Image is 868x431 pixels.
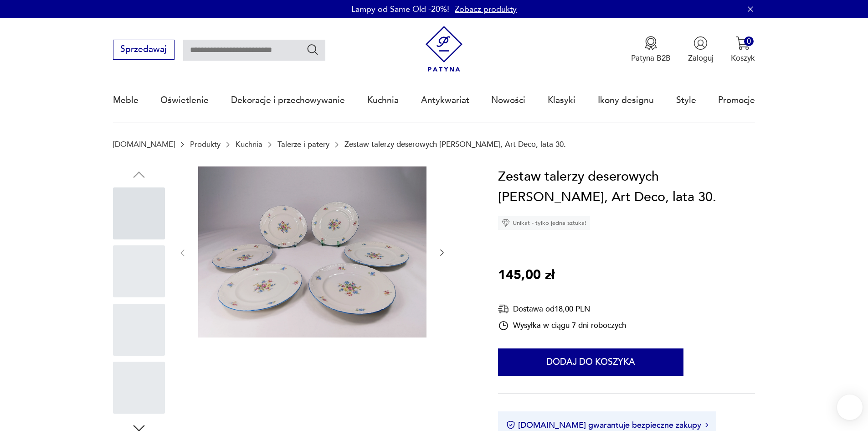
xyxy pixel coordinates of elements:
[506,421,515,430] img: Ikona certyfikatu
[598,79,654,121] a: Ikony designu
[306,43,319,56] button: Szukaj
[113,79,139,121] a: Meble
[498,265,555,286] p: 145,00 zł
[236,140,262,149] a: Kuchnia
[421,26,467,72] img: Patyna - sklep z meblami i dekoracjami vintage
[277,140,329,149] a: Talerze i patery
[455,4,517,15] a: Zobacz produkty
[498,348,683,376] button: Dodaj do koszyka
[837,395,863,420] iframe: Smartsupp widget button
[113,47,175,54] a: Sprzedawaj
[498,166,755,208] h1: Zestaw talerzy deserowych [PERSON_NAME], Art Deco, lata 30.
[718,79,755,121] a: Promocje
[498,303,509,315] img: Ikona dostawy
[736,36,750,50] img: Ikona koszyka
[160,79,209,121] a: Oświetlenie
[688,53,714,63] p: Zaloguj
[631,53,671,63] p: Patyna B2B
[231,79,345,121] a: Dekoracje i przechowywanie
[491,79,525,121] a: Nowości
[113,40,175,60] button: Sprzedawaj
[731,36,755,63] button: 0Koszyk
[190,140,221,149] a: Produkty
[688,36,714,63] button: Zaloguj
[631,36,671,63] button: Patyna B2B
[498,320,626,331] div: Wysyłka w ciągu 7 dni roboczych
[344,140,566,149] p: Zestaw talerzy deserowych [PERSON_NAME], Art Deco, lata 30.
[693,36,708,50] img: Ikonka użytkownika
[502,219,510,227] img: Ikona diamentu
[676,79,696,121] a: Style
[498,303,626,315] div: Dostawa od 18,00 PLN
[198,166,426,338] img: Zdjęcie produktu Zestaw talerzy deserowych Felda Rohn, Art Deco, lata 30.
[367,79,399,121] a: Kuchnia
[498,216,590,230] div: Unikat - tylko jedna sztuka!
[421,79,469,121] a: Antykwariat
[705,423,708,427] img: Ikona strzałki w prawo
[351,4,449,15] p: Lampy od Same Old -20%!
[506,420,708,431] button: [DOMAIN_NAME] gwarantuje bezpieczne zakupy
[631,36,671,63] a: Ikona medaluPatyna B2B
[548,79,575,121] a: Klasyki
[731,53,755,63] p: Koszyk
[644,36,658,50] img: Ikona medalu
[744,36,754,46] div: 0
[113,140,175,149] a: [DOMAIN_NAME]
